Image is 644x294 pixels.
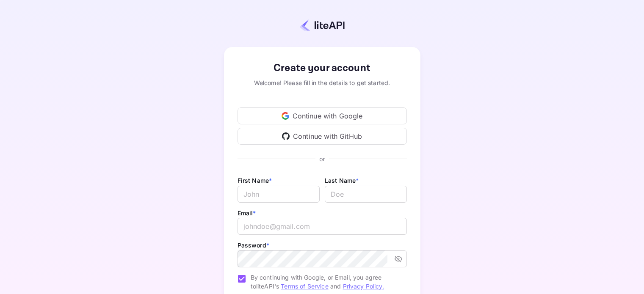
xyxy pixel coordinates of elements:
[238,186,320,203] input: John
[238,209,256,217] label: Email
[238,218,407,235] input: johndoe@gmail.com
[343,283,384,290] a: Privacy Policy.
[281,283,328,290] a: Terms of Service
[238,177,272,184] label: First Name
[391,251,406,267] button: toggle password visibility
[238,78,407,87] div: Welcome! Please fill in the details to get started.
[325,186,407,203] input: Doe
[238,107,407,124] div: Continue with Google
[238,128,407,145] div: Continue with GitHub
[238,60,407,76] div: Create your account
[325,177,359,184] label: Last Name
[238,242,269,249] label: Password
[251,273,400,291] span: By continuing with Google, or Email, you agree to liteAPI's and
[300,19,345,31] img: liteapi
